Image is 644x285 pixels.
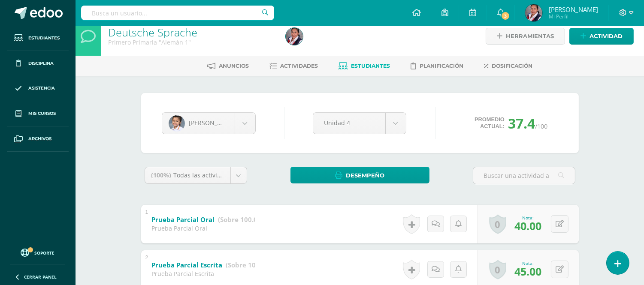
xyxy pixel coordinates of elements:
[35,250,55,256] span: Soporte
[492,63,533,69] span: Dosificación
[411,59,464,73] a: Planificación
[506,28,554,44] span: Herramientas
[486,28,565,45] a: Herramientas
[313,113,406,134] a: Unidad 4
[152,224,255,232] div: Prueba Parcial Oral
[420,63,464,69] span: Planificación
[290,167,429,183] a: Desempeño
[549,5,598,14] span: [PERSON_NAME]
[590,28,623,44] span: Actividad
[28,35,60,42] span: Estudiantes
[174,171,280,179] span: Todas las actividades de esta unidad
[152,270,255,278] div: Prueba Parcial Escrita
[28,135,51,142] span: Archivos
[145,167,247,183] a: (100%)Todas las actividades de esta unidad
[514,215,541,221] div: Nota:
[346,168,384,183] span: Desempeño
[484,59,533,73] a: Dosificación
[108,25,197,39] a: Deutsche Sprache
[226,261,268,269] strong: (Sobre 100.0)
[270,59,318,73] a: Actividades
[501,11,510,21] span: 3
[108,26,275,38] h1: Deutsche Sprache
[169,115,185,132] img: daafb89ffcc20f7e2f02f9ed821aea43.png
[508,114,535,132] span: 37.4
[151,171,172,179] span: (100%)
[525,4,542,21] img: 7553e2040392ab0c00c32bf568c83c81.png
[28,60,54,67] span: Disciplina
[219,63,249,69] span: Anuncios
[339,59,390,73] a: Estudiantes
[152,261,223,269] b: Prueba Parcial Escrita
[473,167,575,184] input: Buscar una actividad aquí...
[7,76,69,102] a: Asistencia
[324,113,375,133] span: Unidad 4
[7,126,69,152] a: Archivos
[24,274,57,280] span: Cerrar panel
[152,258,268,272] a: Prueba Parcial Escrita (Sobre 100.0)
[514,264,541,279] span: 45.00
[218,215,260,224] strong: (Sobre 100.0)
[351,63,390,69] span: Estudiantes
[569,28,634,45] a: Actividad
[535,122,547,130] span: /100
[189,119,237,127] span: [PERSON_NAME]
[475,116,505,130] span: Promedio actual:
[10,246,65,258] a: Soporte
[489,214,506,234] a: 0
[28,85,55,92] span: Asistencia
[108,38,275,46] div: Primero Primaria 'Alemán 1'
[489,260,506,279] a: 0
[208,59,249,73] a: Anuncios
[7,101,69,126] a: Mis cursos
[152,215,215,224] b: Prueba Parcial Oral
[7,26,69,51] a: Estudiantes
[81,6,274,20] input: Busca un usuario...
[162,113,255,134] a: [PERSON_NAME]
[286,28,303,45] img: 7553e2040392ab0c00c32bf568c83c81.png
[7,51,69,76] a: Disciplina
[514,260,541,266] div: Nota:
[549,13,598,20] span: Mi Perfil
[28,110,56,117] span: Mis cursos
[281,63,318,69] span: Actividades
[152,213,260,227] a: Prueba Parcial Oral (Sobre 100.0)
[514,219,541,233] span: 40.00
